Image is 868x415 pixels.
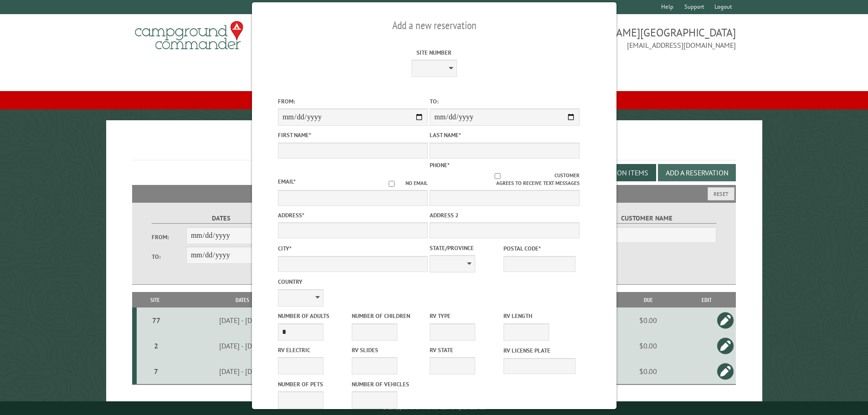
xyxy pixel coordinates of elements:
[430,312,502,320] label: RV Type
[278,312,350,320] label: Number of Adults
[430,346,502,354] label: RV State
[278,211,428,220] label: Address
[619,307,677,333] td: $0.00
[577,213,716,224] label: Customer Name
[278,244,428,253] label: City
[503,312,575,320] label: RV Length
[708,187,734,200] button: Reset
[359,48,509,57] label: Site Number
[140,316,172,325] div: 77
[440,173,555,179] input: Customer agrees to receive text messages
[677,292,736,308] th: Edit
[152,252,186,261] label: To:
[619,292,677,308] th: Due
[352,346,424,354] label: RV Slides
[619,359,677,384] td: $0.00
[383,405,486,411] small: © Campground Commander LLC. All rights reserved.
[132,135,736,160] h1: Reservations
[175,341,310,350] div: [DATE] - [DATE]
[132,185,736,202] h2: Filters
[352,312,424,320] label: Number of Children
[175,316,310,325] div: [DATE] - [DATE]
[378,179,428,187] label: No email
[278,346,350,354] label: RV Electric
[278,178,296,185] label: Email
[278,380,350,389] label: Number of Pets
[278,17,591,34] h2: Add a new reservation
[174,292,311,308] th: Dates
[278,131,428,139] label: First Name
[503,346,575,355] label: RV License Plate
[658,164,736,181] button: Add a Reservation
[619,333,677,359] td: $0.00
[430,244,502,252] label: State/Province
[352,380,424,389] label: Number of Vehicles
[175,367,310,376] div: [DATE] - [DATE]
[137,292,174,308] th: Site
[140,367,172,376] div: 7
[503,244,575,253] label: Postal Code
[430,97,580,106] label: To:
[430,131,580,139] label: Last Name
[430,211,580,220] label: Address 2
[152,233,186,241] label: From:
[278,97,428,106] label: From:
[378,181,406,187] input: No email
[132,18,246,53] img: Campground Commander
[430,161,450,169] label: Phone
[578,164,656,181] button: Edit Add-on Items
[152,213,291,224] label: Dates
[278,277,428,286] label: Country
[140,341,172,350] div: 2
[430,172,580,187] label: Customer agrees to receive text messages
